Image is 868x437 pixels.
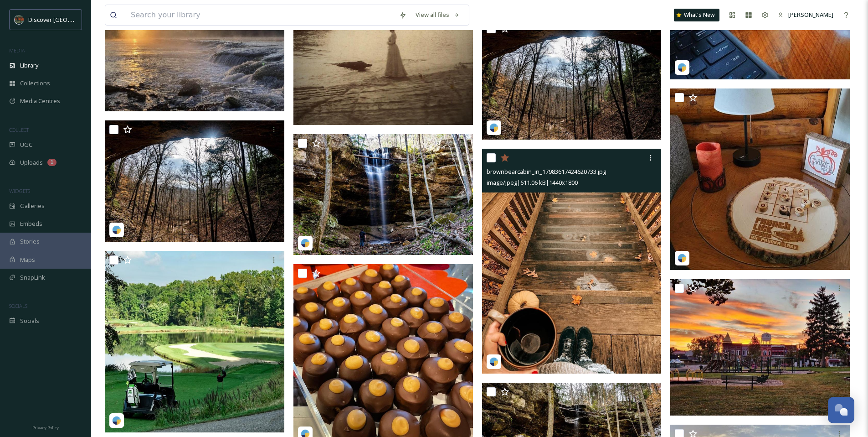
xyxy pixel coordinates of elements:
img: foodandfalls_17982627100772422.jpg [482,20,662,140]
img: foodandfalls_e11bee12-ce0f-5fab-c151-fe220f017e1b.jpg [293,134,475,255]
span: MEDIA [9,47,25,54]
a: [PERSON_NAME] [773,6,838,24]
span: Discover [GEOGRAPHIC_DATA][US_STATE] [28,15,142,24]
img: snapsea-logo.png [489,123,498,132]
img: visitduboiscounty_17962922683454148.jpg [105,251,286,432]
span: Library [20,61,38,70]
button: Open Chat [828,397,854,423]
img: snapsea-logo.png [678,63,687,72]
img: snapsea-logo.png [678,254,687,263]
img: snapsea-logo.png [301,239,310,248]
a: Privacy Policy [32,421,59,432]
span: COLLECT [9,126,29,133]
img: frenchlickcabins_17991190222514790.jpg [670,88,852,270]
img: snapsea-logo.png [112,416,121,425]
img: Orleans Fall Sunset.jpg [670,279,852,416]
span: SOCIALS [9,302,27,309]
span: Collections [20,79,50,88]
span: WIDGETS [9,187,30,194]
a: What's New [674,9,719,21]
span: Stories [20,237,40,246]
span: UGC [20,140,32,149]
span: brownbearcabin_in_17983617424620733.jpg [487,167,606,176]
img: snapsea-logo.png [489,357,498,366]
span: Maps [20,255,35,264]
span: Media Centres [20,97,60,105]
span: [PERSON_NAME] [788,10,833,19]
input: Search your library [126,5,395,25]
span: image/jpeg | 611.06 kB | 1440 x 1800 [487,178,578,187]
div: 1 [47,159,56,166]
img: foodandfalls_17982627100772422.jpg [105,120,286,242]
img: SIN-logo.svg [15,15,24,24]
span: SnapLink [20,273,45,282]
a: View all files [411,6,464,24]
span: Privacy Policy [32,425,59,431]
img: snapsea-logo.png [112,225,121,234]
img: brownbearcabin_in_17983617424620733.jpg [482,149,662,374]
span: Uploads [20,158,43,167]
span: Embeds [20,219,42,228]
span: Galleries [20,202,45,210]
span: Socials [20,317,39,325]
